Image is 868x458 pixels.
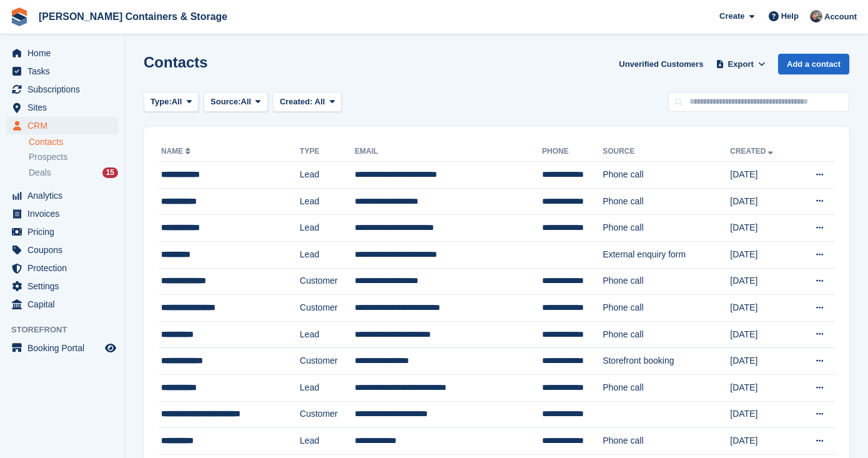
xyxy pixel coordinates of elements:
td: [DATE] [730,241,796,268]
a: menu [6,205,118,222]
a: menu [6,44,118,62]
a: Created [730,147,776,156]
button: Type: All [144,92,199,112]
button: Source: All [204,92,268,112]
a: menu [6,62,118,80]
a: menu [6,339,118,357]
td: [DATE] [730,374,796,401]
a: menu [6,81,118,98]
td: [DATE] [730,268,796,295]
a: menu [6,277,118,295]
td: Customer [300,401,355,428]
img: stora-icon-8386f47178a22dfd0bd8f6a31ec36ba5ce8667c1dd55bd0f319d3a0aa187defe.svg [10,7,29,26]
a: Name [161,147,193,156]
a: menu [6,259,118,277]
td: Customer [300,348,355,375]
td: Phone call [603,268,730,295]
a: menu [6,241,118,259]
span: All [172,96,182,108]
th: Type [300,142,355,162]
span: Account [824,11,857,23]
td: Phone call [603,162,730,189]
td: [DATE] [730,215,796,242]
td: Phone call [603,188,730,215]
button: Created: All [273,92,342,112]
span: Protection [27,259,102,277]
span: Coupons [27,241,102,259]
span: Storefront [11,324,124,336]
span: Home [27,44,102,62]
span: Sites [27,99,102,116]
td: Phone call [603,374,730,401]
td: Lead [300,374,355,401]
a: Preview store [103,341,118,356]
span: Capital [27,296,102,313]
a: menu [6,187,118,204]
span: All [315,97,325,106]
a: menu [6,296,118,313]
span: Deals [29,167,51,179]
span: Help [781,10,799,22]
td: Phone call [603,295,730,322]
td: Storefront booking [603,348,730,375]
span: Tasks [27,62,102,80]
span: Analytics [27,187,102,204]
td: [DATE] [730,428,796,455]
span: Booking Portal [27,339,102,357]
a: Add a contact [778,54,849,74]
span: Prospects [29,151,67,163]
td: [DATE] [730,401,796,428]
td: Lead [300,428,355,455]
a: Deals 15 [29,166,118,179]
td: External enquiry form [603,241,730,268]
img: Adam Greenhalgh [810,10,822,22]
td: Lead [300,215,355,242]
th: Email [355,142,542,162]
a: [PERSON_NAME] Containers & Storage [34,6,232,27]
td: Lead [300,162,355,189]
th: Phone [542,142,603,162]
a: Contacts [29,136,118,148]
div: 15 [102,167,118,178]
span: All [241,96,252,108]
td: Lead [300,241,355,268]
a: menu [6,223,118,241]
span: Export [728,58,754,71]
td: [DATE] [730,321,796,348]
td: [DATE] [730,188,796,215]
td: [DATE] [730,348,796,375]
td: Phone call [603,215,730,242]
span: Type: [150,96,172,108]
span: Source: [210,96,240,108]
td: Phone call [603,428,730,455]
a: Prospects [29,151,118,164]
td: Phone call [603,321,730,348]
td: Customer [300,268,355,295]
span: Created: [280,97,313,106]
a: menu [6,117,118,134]
span: Create [719,10,744,22]
span: CRM [27,117,102,134]
th: Source [603,142,730,162]
td: Lead [300,188,355,215]
td: Lead [300,321,355,348]
span: Settings [27,277,102,295]
td: [DATE] [730,295,796,322]
span: Pricing [27,223,102,241]
td: Customer [300,295,355,322]
h1: Contacts [144,54,208,71]
a: menu [6,99,118,116]
td: [DATE] [730,162,796,189]
a: Unverified Customers [614,54,708,74]
span: Subscriptions [27,81,102,98]
button: Export [713,54,768,74]
span: Invoices [27,205,102,222]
